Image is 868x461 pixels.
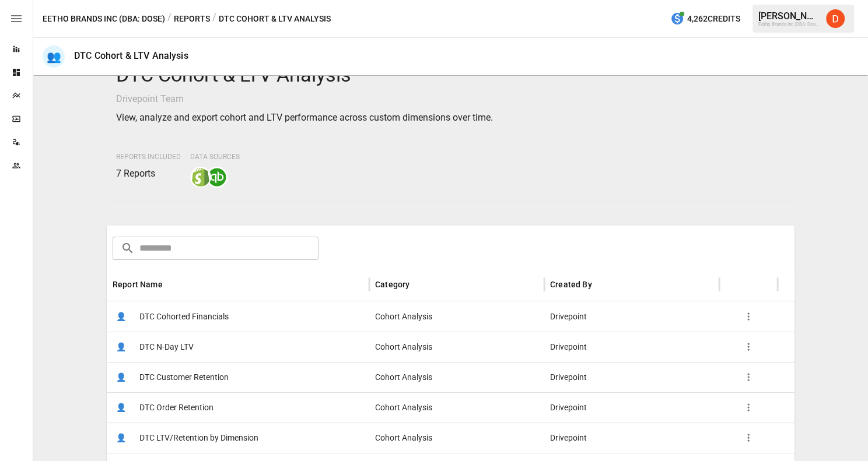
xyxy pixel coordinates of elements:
[544,392,719,423] div: Drivepoint
[687,12,740,26] span: 4,262 Credits
[113,399,130,416] span: 👤
[113,429,130,446] span: 👤
[139,393,213,423] span: DTC Order Retention
[139,423,258,453] span: DTC LTV/Retention by Dimension
[375,280,409,289] div: Category
[544,362,719,392] div: Drivepoint
[116,92,785,106] p: Drivepoint Team
[758,10,819,22] div: [PERSON_NAME]
[369,332,544,362] div: Cohort Analysis
[113,338,130,356] span: 👤
[116,111,785,125] p: View, analyze and export cohort and LTV performance across custom dimensions over time.
[43,45,65,68] div: 👥
[113,368,130,386] span: 👤
[116,167,181,181] p: 7 Reports
[139,302,229,332] span: DTC Cohorted Financials
[369,392,544,423] div: Cohort Analysis
[369,423,544,453] div: Cohort Analysis
[208,168,226,186] img: quickbooks
[113,308,130,325] span: 👤
[191,168,210,186] img: shopify
[411,276,427,293] button: Sort
[544,332,719,362] div: Drivepoint
[369,301,544,332] div: Cohort Analysis
[139,363,229,392] span: DTC Customer Retention
[43,12,165,26] button: Eetho Brands Inc (DBA: Dose)
[113,280,163,289] div: Report Name
[544,423,719,453] div: Drivepoint
[544,301,719,332] div: Drivepoint
[74,50,188,61] div: DTC Cohort & LTV Analysis
[167,12,171,26] div: /
[550,280,592,289] div: Created By
[116,153,181,161] span: Reports Included
[819,2,852,35] button: Daley Meistrell
[164,276,180,293] button: Sort
[369,362,544,392] div: Cohort Analysis
[666,8,745,30] button: 4,262Credits
[212,12,216,26] div: /
[139,332,194,362] span: DTC N-Day LTV
[174,12,210,26] button: Reports
[190,153,240,161] span: Data Sources
[758,22,819,27] div: Eetho Brands Inc (DBA: Dose)
[593,276,610,293] button: Sort
[826,9,845,28] img: Daley Meistrell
